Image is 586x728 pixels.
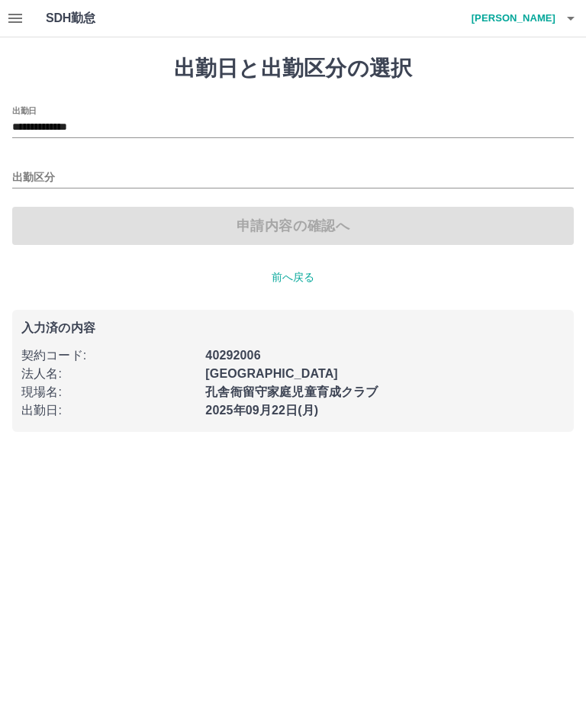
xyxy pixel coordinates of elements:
b: 40292006 [205,349,260,362]
b: [GEOGRAPHIC_DATA] [205,367,338,380]
h1: 出勤日と出勤区分の選択 [12,56,574,82]
label: 出勤日 [12,105,37,116]
p: 現場名 : [21,383,196,401]
p: 前へ戻る [12,269,574,285]
p: 入力済の内容 [21,322,565,334]
b: 2025年09月22日(月) [205,404,318,417]
b: 孔舎衙留守家庭児童育成クラブ [205,385,378,398]
p: 出勤日 : [21,401,196,420]
p: 法人名 : [21,365,196,383]
p: 契約コード : [21,346,196,365]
